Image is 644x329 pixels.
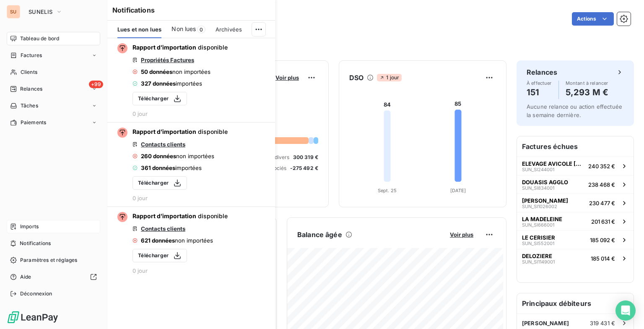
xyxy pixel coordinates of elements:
span: 50 données [141,68,172,75]
button: ELEVAGE AVICOLE [GEOGRAPHIC_DATA]SUN_SI244001240 352 € [517,157,634,175]
span: 361 données [141,164,175,171]
span: Non lues [171,25,196,33]
h4: 5,293 M € [566,86,608,99]
button: DOUASIS AGGLOSUN_SI834001238 468 € [517,175,634,193]
span: Voir plus [275,74,299,81]
span: DOUASIS AGGLO [522,179,568,185]
span: Contacts clients [141,141,185,148]
span: Rapport d’importation [132,128,196,135]
span: 185 014 € [591,255,615,262]
span: 1 jour [377,74,402,81]
span: importées [176,80,202,87]
button: LA MADELEINESUN_SI666001201 631 € [517,212,634,230]
span: 201 631 € [591,218,615,225]
span: disponible [198,212,228,219]
span: Notifications [20,240,51,247]
span: 0 jour [132,195,148,201]
span: Montant à relancer [566,81,608,86]
span: 300 319 € [293,154,318,161]
span: Aide [20,273,31,281]
span: Voir plus [450,231,473,238]
span: +99 [89,81,103,88]
h6: Balance âgée [297,230,342,240]
span: Clients [21,68,37,76]
span: Imports [20,223,39,230]
span: non importées [175,237,213,244]
span: disponible [198,44,228,51]
span: Paramètres et réglages [20,256,77,264]
span: 621 données [141,237,175,244]
h4: 151 [527,86,552,99]
span: Rapport d’importation [132,44,196,51]
span: non importées [172,68,210,75]
h6: Relances [527,67,557,77]
div: SU [7,5,20,18]
button: Rapport d’importation disponiblePropriétés Factures50 donnéesnon importées327 donnéesimportéesTél... [107,38,275,123]
span: SUNELIS [29,8,52,15]
h6: Factures échues [517,136,634,157]
button: [PERSON_NAME]SUN_SI1026002230 477 € [517,193,634,212]
span: SUN_SI1026002 [522,204,557,209]
span: disponible [198,128,228,135]
span: Contacts clients [141,225,185,232]
span: SUN_SI1149001 [522,259,555,264]
span: Déconnexion [20,290,52,298]
button: Voir plus [273,74,301,81]
span: 327 données [141,80,176,87]
span: 0 [197,26,205,33]
span: SUN_SI244001 [522,167,554,172]
span: DELOZIERE [522,253,552,259]
span: non importées [176,153,214,159]
span: Lues et non lues [117,26,161,33]
span: 319 431 € [590,320,615,326]
span: 0 jour [132,110,148,117]
span: -275 492 € [290,164,319,172]
button: Rapport d’importation disponibleContacts clients621 donnéesnon importéesTélécharger0 jour [107,207,275,279]
span: 260 données [141,153,176,159]
span: Relances [20,85,42,93]
a: Aide [7,270,100,284]
div: Open Intercom Messenger [615,300,636,321]
span: [PERSON_NAME] [522,320,569,326]
h6: DSO [349,73,364,83]
span: Tableau de bord [20,35,59,42]
span: Propriétés Factures [141,57,194,63]
button: Télécharger [132,176,187,190]
span: LE CERISIER [522,234,555,241]
span: 185 092 € [590,237,615,243]
span: ELEVAGE AVICOLE [GEOGRAPHIC_DATA] [522,160,585,167]
img: Logo LeanPay [7,311,59,324]
span: Factures [21,52,42,59]
span: 230 477 € [589,200,615,206]
tspan: [DATE] [450,188,466,193]
button: LE CERISIERSUN_SI552001185 092 € [517,230,634,249]
tspan: Sept. 25 [378,188,397,193]
span: importées [175,164,202,171]
span: Archivées [216,26,242,33]
span: 238 468 € [588,181,615,188]
span: Tâches [21,102,38,110]
button: Actions [572,12,614,26]
span: Paiements [21,119,46,126]
span: Aucune relance ou action effectuée la semaine dernière. [527,103,622,118]
span: LA MADELEINE [522,216,562,222]
span: [PERSON_NAME] [522,197,568,204]
span: SUN_SI666001 [522,222,554,227]
h6: Notifications [112,5,270,15]
span: 0 jour [132,267,148,274]
h6: Principaux débiteurs [517,293,634,313]
span: À effectuer [527,81,552,86]
button: Rapport d’importation disponibleContacts clients260 donnéesnon importées361 donnéesimportéesTéléc... [107,123,275,207]
span: 240 352 € [588,163,615,170]
button: DELOZIERESUN_SI1149001185 014 € [517,249,634,267]
span: Rapport d’importation [132,212,196,219]
button: Télécharger [132,249,187,262]
span: SUN_SI552001 [522,241,554,246]
button: Télécharger [132,92,187,105]
span: SUN_SI834001 [522,185,554,191]
button: Voir plus [447,231,476,238]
